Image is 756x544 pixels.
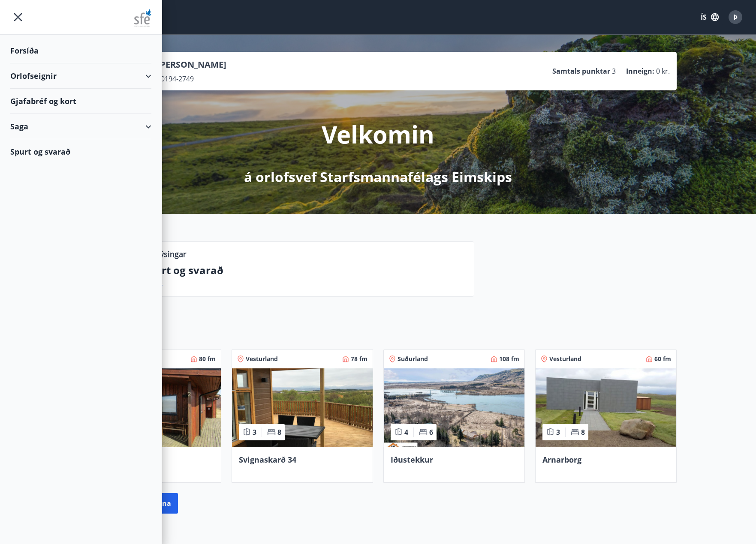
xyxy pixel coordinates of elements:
[581,427,585,437] span: 8
[556,427,560,437] span: 3
[542,454,581,465] span: Arnarborg
[549,355,581,363] span: Vesturland
[322,118,434,150] p: Velkomin
[499,355,519,363] span: 108 fm
[244,167,512,186] p: á orlofsvef Starfsmannafélags Eimskips
[626,66,654,76] p: Inneign :
[10,9,26,25] button: menu
[404,427,408,437] span: 4
[10,139,151,164] div: Spurt og svarað
[384,368,524,447] img: Paella dish
[153,74,194,84] span: 040194-2749
[656,66,670,76] span: 0 kr.
[696,9,723,25] button: ÍS
[391,454,433,465] span: Iðustekkur
[143,248,186,260] p: Upplýsingar
[199,355,216,363] span: 80 fm
[117,59,226,71] p: Þórarinn [PERSON_NAME]
[134,9,151,27] img: union_logo
[536,368,676,447] img: Paella dish
[654,355,671,363] span: 60 fm
[612,66,616,76] span: 3
[10,114,151,139] div: Saga
[239,454,296,465] span: Svignaskarð 34
[143,281,163,291] a: Nánar
[253,427,256,437] span: 3
[10,63,151,89] div: Orlofseignir
[10,38,151,63] div: Forsíða
[277,427,281,437] span: 8
[143,263,467,278] p: Spurt og svarað
[725,7,746,27] button: Þ
[429,427,433,437] span: 6
[232,368,373,447] img: Paella dish
[351,355,367,363] span: 78 fm
[10,89,151,114] div: Gjafabréf og kort
[398,355,428,363] span: Suðurland
[733,12,738,22] span: Þ
[246,355,278,363] span: Vesturland
[552,66,610,76] p: Samtals punktar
